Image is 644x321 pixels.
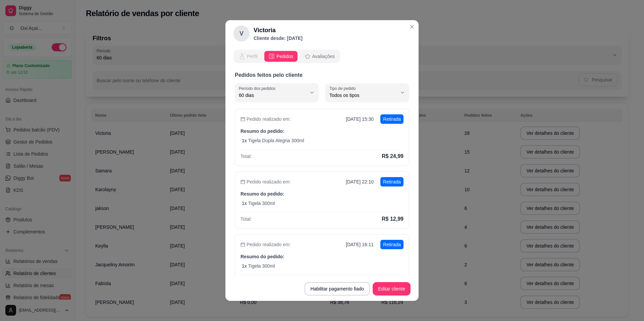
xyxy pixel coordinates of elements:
label: Período dos pedidos [239,86,278,91]
p: Pedido realizado em: [240,116,291,122]
p: Tigela 300ml [248,263,275,269]
p: Pedidos feitos pelo cliente [235,71,409,79]
p: 1 x [242,200,247,207]
p: Total: [240,153,252,160]
h2: Victoria [254,25,303,35]
p: R$ 12,99 [382,215,404,223]
p: 1 x [242,137,247,144]
span: Pedidos [276,53,293,60]
p: Tigela Dupla Alegria 300ml [248,137,304,144]
span: calendar [240,117,245,121]
p: [DATE] 22:10 [346,178,374,185]
p: Resumo do pedido: [240,191,404,197]
div: V [233,25,250,42]
p: Pedido realizado em: [240,178,291,185]
p: Resumo do pedido: [240,253,404,260]
button: Close [407,21,417,32]
p: Retirada [380,240,404,249]
span: 60 dias [239,92,307,99]
span: Todos os tipos [329,92,397,99]
p: Resumo do pedido: [240,128,404,135]
button: Período dos pedidos60 dias [235,83,319,102]
p: R$ 24,99 [382,152,404,160]
span: calendar [240,179,245,184]
p: Total: [240,216,252,222]
p: Pedido realizado em: [240,241,291,248]
span: Avaliações [312,53,335,60]
p: [DATE] 15:30 [346,116,374,122]
p: Cliente desde: [DATE] [254,35,303,42]
button: Tipo de pedidoTodos os tipos [325,83,409,102]
p: Tigela 300ml [248,200,275,207]
label: Tipo de pedido [329,86,358,91]
p: 1 x [242,263,247,269]
span: Perfil [247,53,258,60]
div: opções [233,50,411,63]
span: calendar [240,242,245,247]
button: Editar cliente [373,282,411,296]
p: Retirada [380,177,404,186]
button: Habilitar pagamento fiado [305,282,370,296]
p: Retirada [380,114,404,124]
p: [DATE] 16:11 [346,241,374,248]
div: opções [233,50,340,63]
